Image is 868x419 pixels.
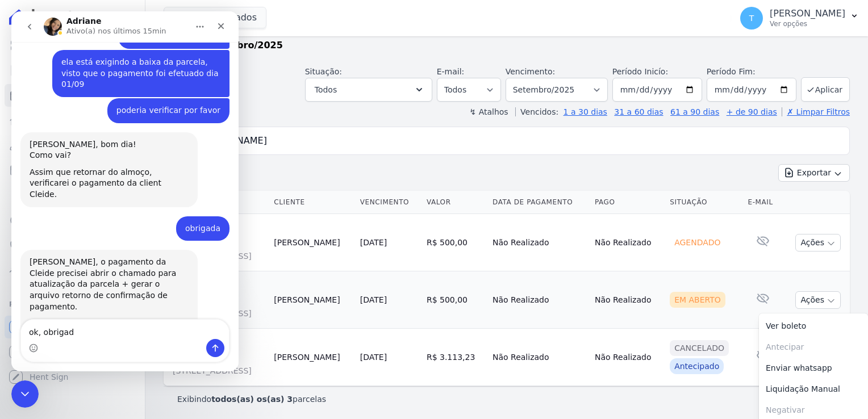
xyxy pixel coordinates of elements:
button: Selecionador de Emoji [18,332,27,341]
button: Exportar [778,164,850,182]
button: Aplicar [801,77,850,102]
b: todos(as) os(as) 3 [211,395,293,404]
p: Exibindo parcelas [177,393,326,405]
div: poderia verificar por favor [96,87,218,112]
th: Valor [422,191,488,214]
a: [DATE] [360,295,387,304]
td: Não Realizado [488,214,590,271]
td: R$ 500,00 [422,214,488,271]
div: ela está exigindo a baixa da parcela, visto que o pagamento foi efetuado dia 01/09 [50,45,209,79]
a: [DATE] [360,238,387,247]
label: E-mail: [437,67,465,76]
button: Ações [795,234,841,252]
a: 61 a 90 dias [670,107,719,116]
textarea: Envie uma mensagem... [10,308,218,328]
td: [PERSON_NAME] [269,214,355,271]
th: Vencimento [356,191,422,214]
td: Não Realizado [488,271,590,329]
div: Thayna diz… [9,39,218,87]
td: Não Realizado [488,329,590,386]
td: Não Realizado [590,271,665,329]
div: Adriane diz… [9,121,218,205]
label: Vencimento: [506,67,555,76]
button: Todos [305,78,432,102]
th: Data de Pagamento [488,191,590,214]
div: Assim que retornar do almoço, verificarei o pagamento da client Cleide. [18,156,177,189]
th: Cliente [269,191,355,214]
a: [DATE] [360,353,387,362]
label: Período Inicío: [612,67,668,76]
td: [PERSON_NAME] [269,329,355,386]
p: Ver opções [770,19,845,28]
span: T [749,14,754,22]
button: Início [178,5,199,26]
a: Ver boleto [759,316,868,337]
div: Em Aberto [670,292,725,308]
div: [PERSON_NAME], bom dia!Como vai?Assim que retornar do almoço, verificarei o pagamento da client C... [9,121,186,196]
div: Thayna diz… [9,205,218,239]
a: Crédito [5,209,140,232]
a: ✗ Limpar Filtros [782,107,850,116]
div: Cancelado [670,340,729,356]
div: Adriane diz… [9,238,218,359]
button: Ações [795,291,841,309]
a: Liquidação Manual [759,379,868,400]
iframe: Intercom live chat [11,380,39,408]
div: ela está exigindo a baixa da parcela, visto que o pagamento foi efetuado dia 01/09 [41,39,218,86]
a: Transferências [5,184,140,207]
a: Troca de Arquivos [5,259,140,282]
div: 2 cobranças estavam associadas na mesma parcela. Como a transferência do valor ja foi realizada,o... [18,307,177,351]
label: Situação: [305,67,342,76]
div: Thayna diz… [9,87,218,121]
td: Não Realizado [590,329,665,386]
label: ↯ Atalhos [469,107,508,116]
div: [PERSON_NAME], o pagamento da Cleide precisei abrir o chamado para atualização da parcela + gerar... [18,245,177,301]
p: [PERSON_NAME] [770,8,845,19]
th: E-mail [743,191,782,214]
div: [PERSON_NAME], o pagamento da Cleide precisei abrir o chamado para atualização da parcela + gerar... [9,238,186,358]
a: Enviar whatsapp [759,358,868,379]
div: Como vai? [18,139,177,150]
td: Não Realizado [590,214,665,271]
a: Conta Hent [5,341,140,363]
div: Agendado [670,234,725,250]
a: Minha Carteira [5,159,140,182]
div: obrigada [174,212,209,223]
a: Contratos [5,59,140,82]
iframe: Intercom live chat [11,11,239,371]
a: Negativação [5,234,140,257]
a: 31 a 60 dias [614,107,663,116]
span: Todos [315,83,337,97]
button: T [PERSON_NAME] Ver opções [731,2,868,34]
strong: Setembro/2025 [205,40,283,51]
td: [PERSON_NAME] [269,271,355,329]
div: poderia verificar por favor [105,94,209,105]
div: Fechar [199,5,220,25]
th: Situação [665,191,743,214]
label: Vencidos: [515,107,558,116]
p: Ativo(a) nos últimos 15min [55,14,155,26]
button: 7 selecionados [164,7,266,28]
a: Recebíveis [5,316,140,338]
div: obrigada [165,205,218,230]
th: Pago [590,191,665,214]
td: R$ 500,00 [422,271,488,329]
span: Antecipar [759,337,868,358]
a: Parcelas [5,84,140,107]
a: Clientes [5,134,140,157]
div: [PERSON_NAME], bom dia! [18,128,177,139]
a: Lotes [5,109,140,132]
div: Plataformas [9,298,136,311]
a: Visão Geral [5,34,140,57]
button: Enviar uma mensagem [195,328,213,346]
a: 1 a 30 dias [564,107,607,116]
a: + de 90 dias [727,107,777,116]
label: Período Fim: [707,66,796,78]
td: R$ 3.113,23 [422,329,488,386]
input: Buscar por nome do lote ou do cliente [185,129,845,152]
div: Antecipado [670,358,724,374]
